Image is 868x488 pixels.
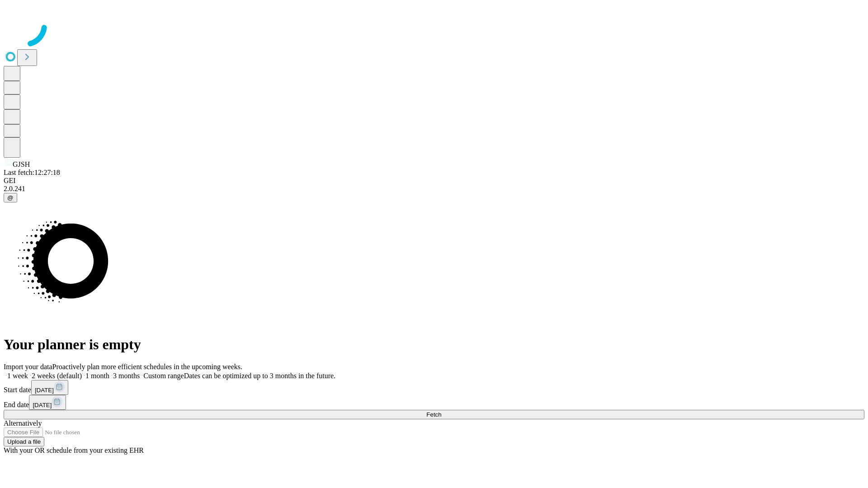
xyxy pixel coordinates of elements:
[143,372,184,380] span: Custom range
[52,363,242,371] span: Proactively plan more efficient schedules in the upcoming weeks.
[4,380,864,395] div: Start date
[7,372,28,380] span: 1 week
[29,395,66,410] button: [DATE]
[35,387,54,394] span: [DATE]
[4,419,42,427] span: Alternatively
[7,194,14,201] span: @
[4,363,52,371] span: Import your data
[4,336,864,353] h1: Your planner is empty
[4,185,864,193] div: 2.0.241
[113,372,140,380] span: 3 months
[4,437,44,446] button: Upload a file
[13,160,30,168] span: GJSH
[426,411,441,418] span: Fetch
[4,446,144,454] span: With your OR schedule from your existing EHR
[33,402,52,408] span: [DATE]
[85,372,109,380] span: 1 month
[31,380,68,395] button: [DATE]
[184,372,335,380] span: Dates can be optimized up to 3 months in the future.
[4,410,864,419] button: Fetch
[4,169,60,176] span: Last fetch: 12:27:18
[32,372,82,380] span: 2 weeks (default)
[4,395,864,410] div: End date
[4,193,17,202] button: @
[4,177,864,185] div: GEI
